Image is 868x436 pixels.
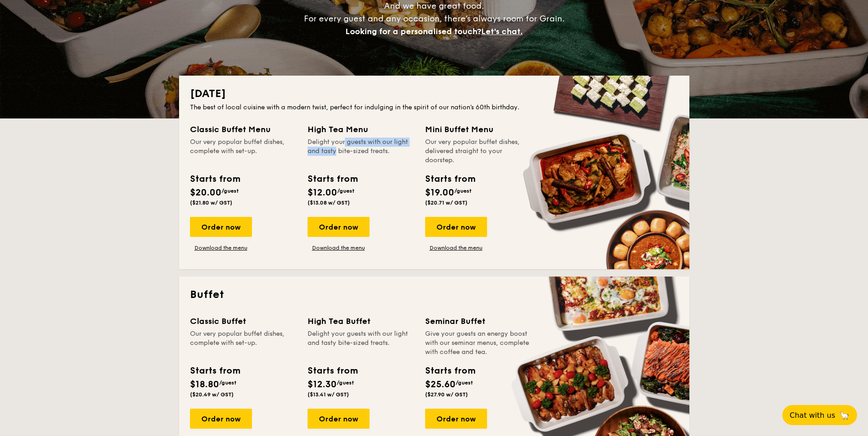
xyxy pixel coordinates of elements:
a: Download the menu [425,244,487,251]
a: Download the menu [190,244,252,251]
div: Starts from [190,364,240,378]
div: Starts from [308,172,357,186]
div: Our very popular buffet dishes, complete with set-up. [190,138,297,165]
div: Classic Buffet [190,315,297,328]
div: High Tea Buffet [308,315,414,328]
div: Our very popular buffet dishes, complete with set-up. [190,329,297,357]
div: Starts from [425,172,475,186]
span: /guest [219,380,236,386]
div: Give your guests an energy boost with our seminar menus, complete with coffee and tea. [425,329,532,357]
div: Order now [425,409,487,429]
div: Order now [425,217,487,237]
a: Download the menu [308,244,370,251]
span: $12.00 [308,187,337,198]
span: /guest [456,380,473,386]
button: Chat with us🦙 [782,405,857,425]
span: 🦙 [839,410,850,421]
div: Delight your guests with our light and tasty bite-sized treats. [308,329,414,357]
span: $20.00 [190,187,221,198]
div: Seminar Buffet [425,315,532,328]
div: Starts from [425,364,475,378]
div: Order now [190,217,252,237]
span: /guest [221,188,239,194]
div: Classic Buffet Menu [190,123,297,136]
span: ($21.80 w/ GST) [190,200,232,206]
span: ($20.49 w/ GST) [190,391,234,398]
div: Starts from [308,364,357,378]
div: The best of local cuisine with a modern twist, perfect for indulging in the spirit of our nation’... [190,103,678,112]
span: Let's chat. [481,26,523,36]
span: /guest [454,188,472,194]
div: Starts from [190,172,240,186]
span: ($13.08 w/ GST) [308,200,350,206]
span: ($20.71 w/ GST) [425,200,467,206]
div: High Tea Menu [308,123,414,136]
span: Looking for a personalised touch? [345,26,481,36]
div: Mini Buffet Menu [425,123,532,136]
span: $25.60 [425,379,456,390]
span: $19.00 [425,187,454,198]
div: Order now [190,409,252,429]
span: And we have great food. For every guest and any occasion, there’s always room for Grain. [304,1,565,36]
span: $12.30 [308,379,337,390]
div: Our very popular buffet dishes, delivered straight to your doorstep. [425,138,532,165]
span: ($13.41 w/ GST) [308,391,349,398]
span: /guest [337,380,354,386]
div: Order now [308,409,370,429]
span: /guest [337,188,354,194]
div: Delight your guests with our light and tasty bite-sized treats. [308,138,414,165]
span: Chat with us [790,411,835,420]
span: ($27.90 w/ GST) [425,391,468,398]
span: $18.80 [190,379,219,390]
h2: Buffet [190,287,678,302]
h2: [DATE] [190,87,678,101]
div: Order now [308,217,370,237]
